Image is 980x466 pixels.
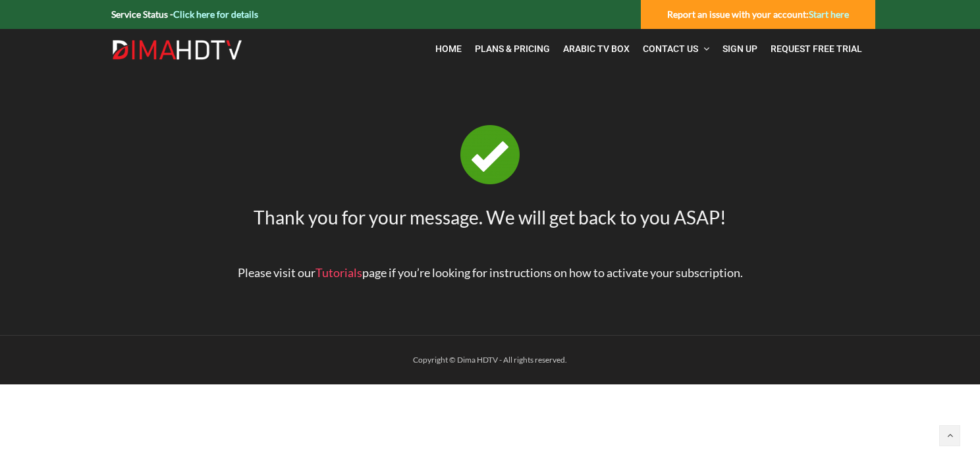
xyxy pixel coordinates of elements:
[722,43,757,54] span: Sign Up
[643,43,698,54] span: Contact Us
[764,36,869,63] a: Request Free Trial
[435,43,462,54] span: Home
[557,36,636,63] a: Arabic TV Box
[173,9,258,20] a: Click here for details
[429,36,468,63] a: Home
[254,206,726,228] span: Thank you for your message. We will get back to you ASAP!
[111,9,258,20] strong: Service Status -
[105,352,875,368] div: Copyright © Dima HDTV - All rights reserved.
[809,9,849,20] a: Start here
[111,39,243,61] img: Dima HDTV
[771,43,862,54] span: Request Free Trial
[315,265,362,280] a: Tutorials
[460,125,520,184] img: tick
[475,43,550,54] span: Plans & Pricing
[238,265,743,280] span: Please visit our page if you’re looking for instructions on how to activate your subscription.
[939,425,960,446] a: Back to top
[716,36,764,63] a: Sign Up
[563,43,630,54] span: Arabic TV Box
[636,36,716,63] a: Contact Us
[667,9,849,20] strong: Report an issue with your account:
[468,36,557,63] a: Plans & Pricing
